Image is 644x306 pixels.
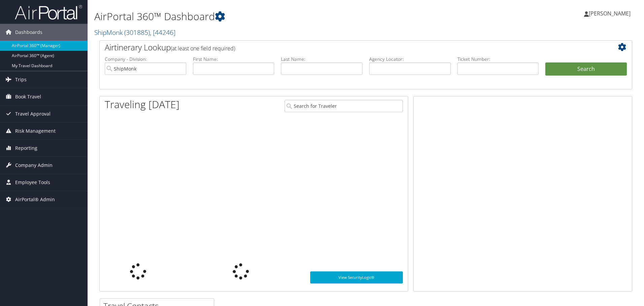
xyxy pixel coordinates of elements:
span: Risk Management [15,123,56,139]
span: Reporting [15,140,37,157]
span: , [ 44246 ] [150,28,175,37]
label: Last Name: [281,56,362,62]
a: View SecurityLogic® [310,271,403,283]
span: Employee Tools [15,174,50,191]
input: Search for Traveler [285,100,403,112]
span: Trips [15,71,27,88]
h2: Airtinerary Lookup [105,42,582,53]
h1: Traveling [DATE] [105,97,180,112]
label: Company - Division: [105,56,186,62]
label: Agency Locator: [369,56,451,62]
span: [PERSON_NAME] [589,10,631,17]
a: ShipMonk [94,28,175,37]
span: Dashboards [15,24,42,41]
span: AirPortal® Admin [15,191,55,208]
span: Company Admin [15,157,53,174]
h1: AirPortal 360™ Dashboard [94,9,456,24]
label: First Name: [193,56,275,62]
span: Travel Approval [15,105,51,122]
label: Ticket Number: [457,56,539,62]
span: (at least one field required) [171,45,235,52]
span: Book Travel [15,88,41,105]
a: [PERSON_NAME] [584,3,637,24]
button: Search [545,62,627,76]
img: airportal-logo.png [15,4,82,20]
span: ( 301885 ) [124,28,150,37]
